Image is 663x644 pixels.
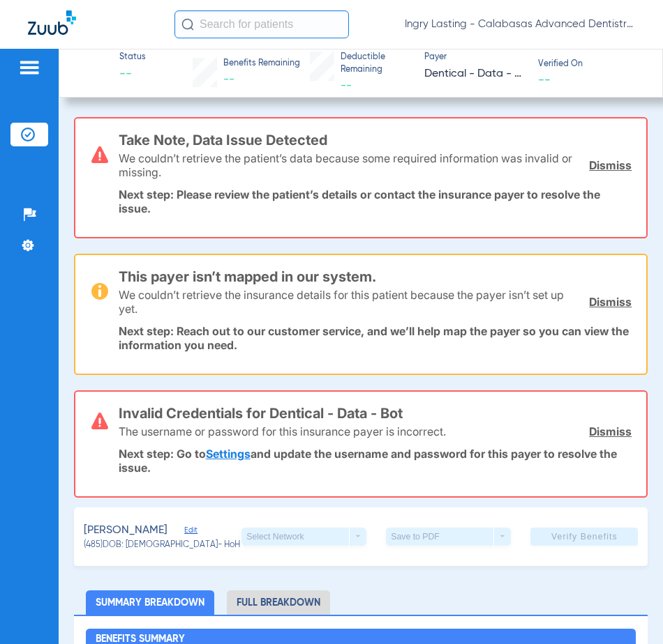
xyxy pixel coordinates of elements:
[223,74,234,85] span: --
[18,59,40,76] img: hamburger-icon
[91,413,108,429] img: error-icon
[341,80,352,91] span: --
[119,66,146,83] span: --
[206,447,251,461] a: Settings
[119,270,632,284] h3: This payer isn’t mapped in our system.
[424,52,526,64] span: Payer
[28,10,76,35] img: Zuub Logo
[227,590,330,615] li: Full Breakdown
[119,52,146,64] span: Status
[181,18,194,31] img: Search Icon
[174,10,349,38] input: Search for patients
[538,72,551,86] span: --
[538,59,640,71] span: Verified On
[84,522,167,539] span: [PERSON_NAME]
[119,447,632,475] p: Next step: Go to and update the username and password for this payer to resolve the issue.
[589,295,632,309] a: Dismiss
[589,424,632,438] a: Dismiss
[119,133,632,147] h3: Take Note, Data Issue Detected
[86,590,214,615] li: Summary Breakdown
[184,526,197,539] span: Edit
[341,52,412,76] span: Deductible Remaining
[119,288,580,316] p: We couldn’t retrieve the insurance details for this patient because the payer isn’t set up yet.
[91,283,108,300] img: warning-icon
[405,17,635,31] span: Ingry Lasting - Calabasas Advanced Dentistry
[91,146,108,163] img: error-icon
[589,158,632,172] a: Dismiss
[84,539,240,552] span: (485) DOB: [DEMOGRAPHIC_DATA] - HoH
[119,187,632,215] p: Next step: Please review the patient’s details or contact the insurance payer to resolve the issue.
[119,424,446,438] p: The username or password for this insurance payer is incorrect.
[424,66,526,83] span: Dentical - Data - Bot
[119,324,632,352] p: Next step: Reach out to our customer service, and we’ll help map the payer so you can view the in...
[119,151,580,179] p: We couldn’t retrieve the patient’s data because some required information was invalid or missing.
[119,406,632,420] h3: Invalid Credentials for Dentical - Data - Bot
[223,58,300,70] span: Benefits Remaining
